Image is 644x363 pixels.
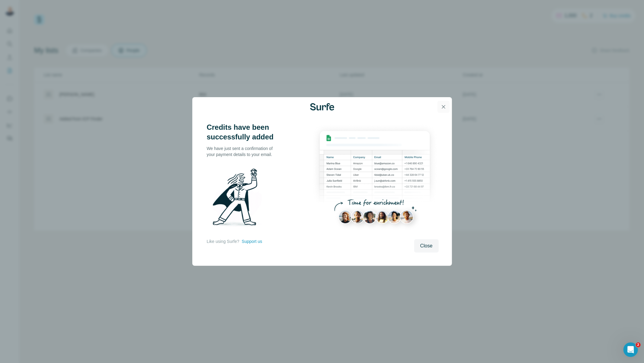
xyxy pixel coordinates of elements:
[311,123,438,236] img: Enrichment Hub - Sheet Preview
[636,342,641,347] span: 2
[207,238,239,244] p: Like using Surfe?
[207,145,279,158] p: We have just sent a confirmation of your payment details to your email.
[623,342,638,357] iframe: Intercom live chat
[242,238,262,244] button: Support us
[420,242,433,250] span: Close
[310,103,334,110] img: Surfe Logo
[414,239,439,253] button: Close
[207,165,270,232] img: Surfe Illustration - Man holding diamond
[207,123,279,142] h3: Credits have been successfully added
